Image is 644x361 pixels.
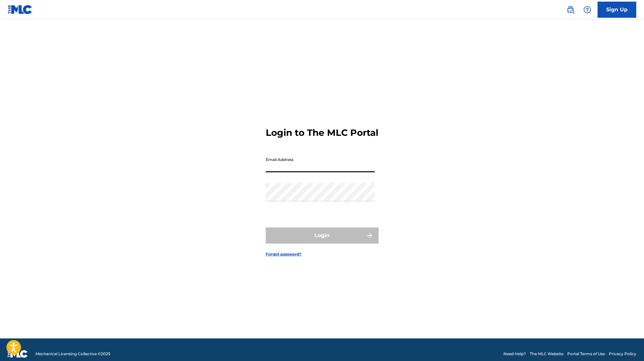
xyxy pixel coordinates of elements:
[266,127,378,138] h3: Login to The MLC Portal
[581,3,594,16] div: Help
[503,351,526,357] a: Need Help?
[598,2,636,18] a: Sign Up
[530,351,563,357] a: The MLC Website
[8,5,33,14] img: MLC Logo
[567,351,605,357] a: Portal Terms of Use
[564,3,577,16] a: Public Search
[583,6,591,14] img: help
[35,351,110,357] span: Mechanical Licensing Collective © 2025
[266,251,302,257] a: Forgot password?
[8,350,28,358] img: logo
[567,6,574,14] img: search
[609,351,636,357] a: Privacy Policy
